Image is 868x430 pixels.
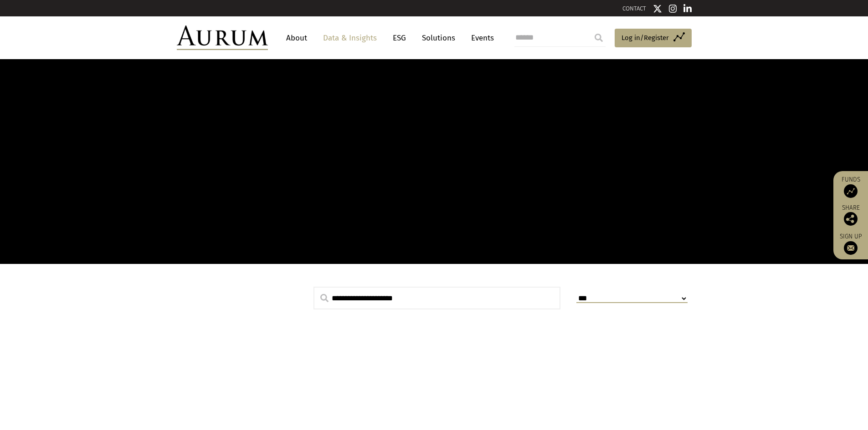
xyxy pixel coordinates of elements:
[838,205,863,226] div: Share
[615,29,692,48] a: Log in/Register
[282,30,312,46] a: About
[622,5,646,12] a: CONTACT
[590,29,608,47] input: Submit
[177,25,268,50] img: Aurum
[683,4,692,13] img: Linkedin icon
[838,176,863,198] a: Funds
[417,30,460,46] a: Solutions
[621,32,669,43] span: Log in/Register
[467,30,494,46] a: Events
[669,4,677,13] img: Instagram icon
[844,212,858,226] img: Share this post
[320,294,329,302] img: search.svg
[844,241,858,255] img: Sign up to our newsletter
[838,233,863,255] a: Sign up
[653,4,662,13] img: Twitter icon
[388,30,411,46] a: ESG
[844,184,858,198] img: Access Funds
[318,30,381,46] a: Data & Insights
